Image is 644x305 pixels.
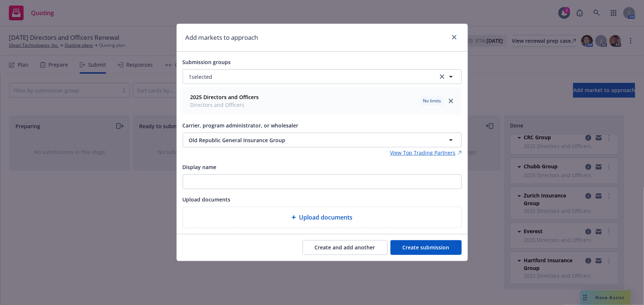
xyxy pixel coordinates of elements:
span: 1 selected [189,73,213,81]
a: close [447,97,455,105]
button: Create submission [390,240,462,255]
span: Display name [183,164,217,171]
span: Upload documents [183,196,231,203]
div: Upload documents [183,207,462,228]
a: close [450,33,459,42]
button: Create and add another [303,240,388,255]
a: View Top Trading Partners [390,149,462,157]
span: No limits [423,98,441,104]
a: clear selection [438,72,447,81]
span: Old Republic General Insurance Group [189,136,421,144]
span: Submission groups [183,59,231,66]
strong: 2025 Directors and Officers [190,94,259,101]
span: Upload documents [299,213,352,222]
h1: Add markets to approach [186,33,258,42]
button: 1selectedclear selection [183,69,462,84]
button: Old Republic General Insurance Group [183,133,462,147]
span: Carrier, program administrator, or wholesaler [183,122,299,129]
span: Directors and Officers [190,101,259,109]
